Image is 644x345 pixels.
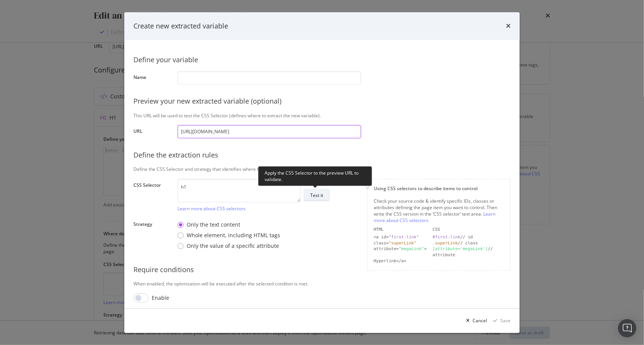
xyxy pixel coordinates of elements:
label: Name [133,74,171,82]
div: Cancel [473,317,487,324]
a: Learn more about CSS selectors [374,211,495,224]
button: Save [490,315,511,327]
div: Check your source code & identify specific IDs, classes or attributes defining the page item you ... [374,198,504,224]
div: HTML [374,227,427,233]
div: <a id= [374,235,427,241]
div: // attribute [433,246,504,258]
div: #first-link [433,235,460,240]
div: Open Intercom Messenger [618,319,636,337]
div: .superLink [433,241,458,246]
div: Only the value of a specific attribute [178,242,280,250]
div: Create new extracted variable [133,21,228,31]
div: Preview your new extracted variable (optional) [133,96,511,106]
button: Cancel [463,315,487,327]
div: "superLink" [389,241,417,246]
div: Define your variable [133,55,511,65]
div: attribute= > [374,246,427,258]
div: Only the text content [178,221,280,228]
div: // id [433,235,504,241]
div: Hyperlink</a> [374,258,427,264]
div: Save [500,317,511,324]
div: modal [124,12,520,333]
div: Define the CSS Selector and strategy that identifies where to extract the variable from your page. [133,166,511,173]
div: // class [433,240,504,246]
div: Test it [310,192,323,198]
div: This URL will be used to test the CSS Selector (defines where to extract the new variable). [133,112,511,119]
button: Test it [304,189,330,202]
div: Define the extraction rules [133,150,511,160]
input: https://www.example.com [178,125,361,138]
a: Learn more about CSS selectors [178,205,246,212]
div: times [506,21,511,31]
div: [attribute='megaLink'] [433,247,488,252]
textarea: h1 [178,179,301,202]
div: "megaLink" [399,247,424,252]
div: Whole element, including HTML tags [178,232,280,239]
div: Apply the CSS Selector to the preview URL to validate. [258,166,372,186]
div: CSS [433,227,504,233]
div: Whole element, including HTML tags [187,232,280,239]
label: CSS Selector [133,182,171,210]
div: Require conditions [133,265,511,275]
div: Only the value of a specific attribute [187,242,279,250]
div: class= [374,240,427,246]
div: Only the text content [187,221,240,228]
div: Using CSS selectors to describe items to control [374,185,504,192]
div: "first-link" [389,235,419,240]
label: URL [133,128,171,136]
label: Strategy [133,221,171,251]
div: Enable [152,294,169,302]
div: When enabled, the optimization will be executed after the selected conditon is met. [133,281,511,287]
